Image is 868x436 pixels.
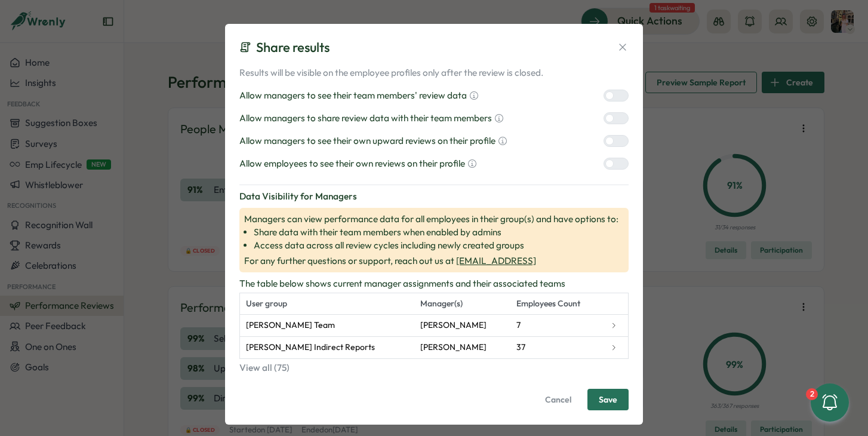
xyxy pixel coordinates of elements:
p: Allow managers to share review data with their team members [239,112,492,125]
p: Share results [256,38,330,57]
p: The table below shows current manager assignments and their associated teams [239,277,629,290]
a: [EMAIL_ADDRESS] [456,255,536,266]
div: 2 [806,388,818,400]
p: Results will be visible on the employee profiles only after the review is closed. [239,66,629,79]
span: Cancel [545,389,571,410]
span: Managers can view performance data for all employees in their group(s) and have options to: [244,213,624,252]
span: [PERSON_NAME] Indirect Reports [246,341,375,354]
li: Access data across all review cycles including newly created groups [254,239,624,252]
li: Share data with their team members when enabled by admins [254,226,624,239]
p: Allow managers to see their own upward reviews on their profile [239,134,495,148]
span: Save [599,389,617,410]
td: [PERSON_NAME] [414,315,511,337]
p: Allow managers to see their team members' review data [239,89,467,102]
button: View all (75) [239,361,629,374]
p: Allow employees to see their own reviews on their profile [239,157,465,170]
span: [PERSON_NAME] Team [246,319,335,332]
button: 2 [811,383,849,422]
button: Cancel [534,389,583,410]
td: 37 [510,337,604,359]
th: Manager(s) [414,293,511,315]
p: Data Visibility for Managers [239,190,629,203]
span: For any further questions or support, reach out us at [244,254,624,268]
td: 7 [510,315,604,337]
th: Employees Count [510,293,604,315]
button: Save [587,389,629,410]
th: User group [240,293,414,315]
td: [PERSON_NAME] [414,337,511,359]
